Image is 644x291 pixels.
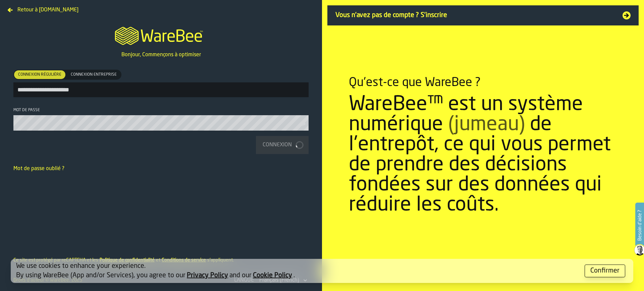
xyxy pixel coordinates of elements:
a: Cookie Policy [253,272,292,279]
div: thumb [67,70,121,79]
label: button-switch-multi-Connexion régulière [13,70,66,80]
div: Confirmer [590,266,620,276]
div: thumb [14,70,65,79]
div: alert-[object Object] [11,259,633,283]
label: button-toolbar-Mot de passe [13,108,309,131]
a: Mot de passe oublié ? [13,166,64,171]
p: Bonjour, Commençons à optimiser [121,51,201,59]
div: WareBee™ est un système numérique de l'entrepôt, ce qui vous permet de prendre des décisions fond... [349,95,617,215]
input: button-toolbar-[object Object] [13,82,309,97]
label: button-toolbar-[object Object] [13,70,309,97]
button: button-toolbar-Mot de passe [299,121,307,127]
a: Privacy Policy [187,272,228,279]
span: Retour à [DOMAIN_NAME] [17,6,78,14]
a: Vous n'avez pas de compte ? S'inscrire [327,5,639,25]
a: Retour à [DOMAIN_NAME] [5,5,81,11]
span: Connexion régulière [15,72,64,78]
label: Besoin d'aide ? [636,203,643,247]
button: button-Connexion [256,136,309,154]
div: Mot de passe [13,108,309,113]
div: We use cookies to enhance your experience. By using WareBee (App and/or Services), you agree to o... [16,262,579,280]
span: Vous n'avez pas de compte ? S'inscrire [335,11,614,20]
a: logo-header [109,19,213,51]
label: button-switch-multi-Connexion entreprise [66,70,121,80]
input: button-toolbar-Mot de passe [13,115,309,131]
div: Connexion [260,141,294,149]
div: Qu'est-ce que WareBee ? [349,76,481,89]
span: (jumeau) [448,115,525,135]
span: Connexion entreprise [68,72,119,78]
button: button- [585,265,625,277]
